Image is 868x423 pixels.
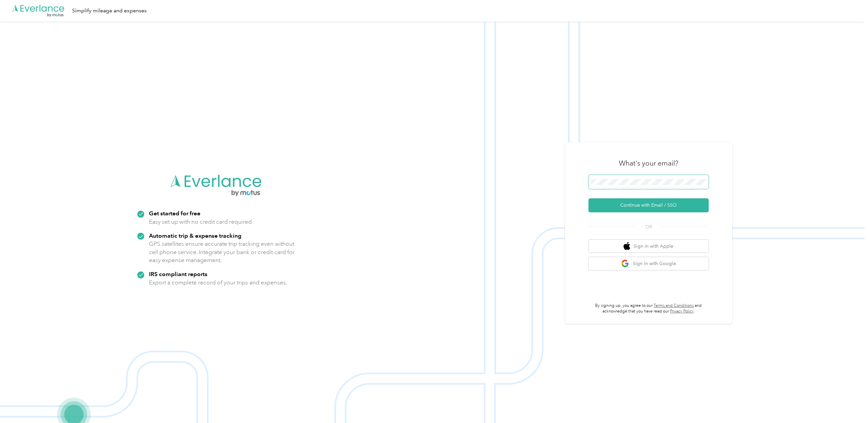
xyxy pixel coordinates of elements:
span: OR [637,223,660,230]
h3: What's your email? [619,159,678,168]
strong: Get started for free [149,210,200,217]
button: apple logoSign in with Apple [588,240,709,253]
button: Continue with Email / SSO [588,198,709,212]
strong: Automatic trip & expense tracking [149,232,241,239]
img: apple logo [624,242,630,250]
p: By signing up, you agree to our and acknowledge that you have read our . [588,303,709,314]
div: Simplify mileage and expenses [72,7,147,15]
p: GPS satellites ensure accurate trip tracking even without cell phone service. Integrate your bank... [149,240,295,264]
strong: IRS compliant reports [149,270,207,277]
button: google logoSign in with Google [588,257,709,270]
p: Easy set up with no credit card required [149,218,252,226]
img: google logo [621,259,630,268]
a: Terms and Conditions [654,303,694,308]
a: Privacy Policy [670,309,694,314]
p: Export a complete record of your trips and expenses. [149,278,287,287]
